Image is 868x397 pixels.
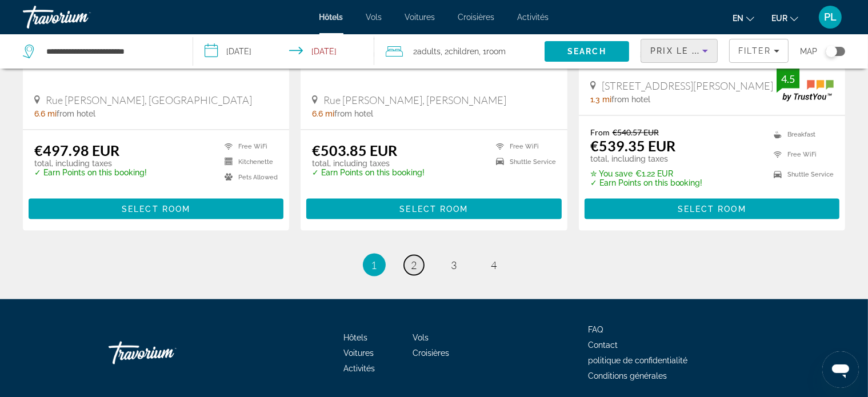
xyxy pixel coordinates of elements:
span: from hotel [57,109,95,118]
iframe: Bouton de lancement de la fenêtre de messagerie [822,351,859,388]
span: Filter [738,46,771,55]
a: Vols [366,13,382,22]
span: Rue [PERSON_NAME], [PERSON_NAME] [323,94,506,106]
button: Select Room [585,199,839,219]
a: Travorium [23,2,137,32]
span: Map [800,43,817,59]
span: Select Room [122,204,190,214]
span: 1 [371,259,377,271]
span: 6.6 mi [312,109,334,118]
li: Kitchenette [219,157,278,167]
span: Select Room [399,204,468,214]
a: Activités [518,13,549,22]
button: Changer de devise [771,10,798,26]
a: Select Room [306,202,561,214]
a: Hôtels [343,333,367,342]
a: FAQ [588,325,603,334]
p: total, including taxes [590,154,703,163]
font: PL [824,11,837,23]
button: Select check in and out date [193,34,375,69]
mat-select: Sort by [650,44,708,58]
a: Rentrer à la maison [109,336,223,370]
button: Travelers: 2 adults, 2 children [374,34,545,69]
p: ✓ Earn Points on this booking! [312,168,425,177]
a: Hôtels [319,13,343,22]
p: €1.22 EUR [590,169,703,178]
span: Prix ​​le plus bas [650,46,740,55]
span: 3 [451,259,457,271]
a: Vols [413,333,429,342]
p: total, including taxes [34,159,147,168]
button: Filters [729,39,789,63]
span: from hotel [334,109,373,118]
span: 2 [413,43,441,59]
a: Activités [343,364,375,373]
span: From [590,127,610,137]
button: Select Room [29,199,283,219]
li: Free WiFi [219,142,278,151]
a: Select Room [29,202,283,214]
li: Free WiFi [768,147,834,162]
a: politique de confidentialité [588,356,687,365]
img: TrustYou guest rating badge [777,68,834,102]
ins: €539.35 EUR [590,137,675,154]
button: Select Room [306,199,561,219]
span: , 1 [479,43,506,59]
span: 2 [411,259,417,271]
font: en [733,14,743,23]
span: 4 [491,259,497,271]
span: ✮ You save [590,169,633,178]
p: total, including taxes [312,159,425,168]
a: Voitures [405,13,435,22]
a: Contact [588,340,618,350]
span: Select Room [678,204,746,214]
span: 6.6 mi [34,109,57,118]
span: Children [449,47,479,56]
input: Search hotel destination [45,43,175,60]
nav: Pagination [23,254,845,276]
li: Free WiFi [490,142,556,151]
span: Rue [PERSON_NAME], [GEOGRAPHIC_DATA] [46,94,252,106]
span: from hotel [611,95,650,104]
button: Search [545,41,630,62]
a: Select Room [585,202,839,214]
a: Croisières [458,13,495,22]
span: Room [486,47,506,56]
span: 1.3 mi [590,95,611,104]
span: Search [567,47,606,56]
ins: €503.85 EUR [312,142,397,159]
p: ✓ Earn Points on this booking! [590,178,703,187]
p: ✓ Earn Points on this booking! [34,168,147,177]
a: Croisières [413,348,449,358]
div: 4.5 [777,72,799,86]
span: Adults [417,47,441,56]
a: Voitures [343,348,374,358]
button: Changer de langue [733,10,754,26]
li: Shuttle Service [768,167,834,182]
button: Menu utilisateur [815,5,845,29]
ins: €497.98 EUR [34,142,119,159]
font: EUR [771,14,787,23]
span: [STREET_ADDRESS][PERSON_NAME] [602,79,774,92]
li: Breakfast [768,127,834,142]
span: , 2 [441,43,479,59]
li: Pets Allowed [219,173,278,182]
li: Shuttle Service [490,157,556,167]
button: Toggle map [817,46,845,57]
a: Conditions générales [588,371,667,380]
del: €540.57 EUR [613,127,659,137]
